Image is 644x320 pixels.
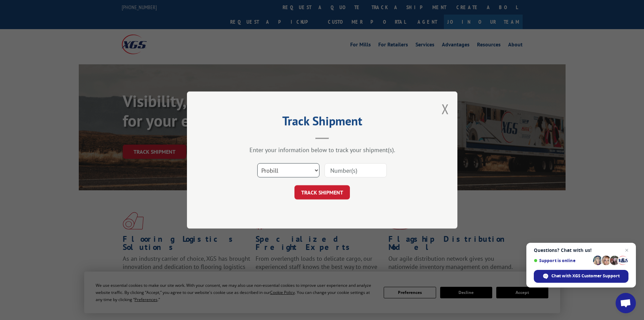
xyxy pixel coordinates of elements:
[294,185,350,199] button: TRACK SHIPMENT
[221,116,424,129] h2: Track Shipment
[534,258,591,263] span: Support is online
[623,246,631,254] span: Close chat
[442,100,449,118] button: Close modal
[325,163,387,177] input: Number(s)
[551,273,620,279] span: Chat with XGS Customer Support
[221,146,424,154] div: Enter your information below to track your shipment(s).
[616,293,636,313] div: Open chat
[534,248,628,253] span: Questions? Chat with us!
[534,270,628,283] div: Chat with XGS Customer Support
